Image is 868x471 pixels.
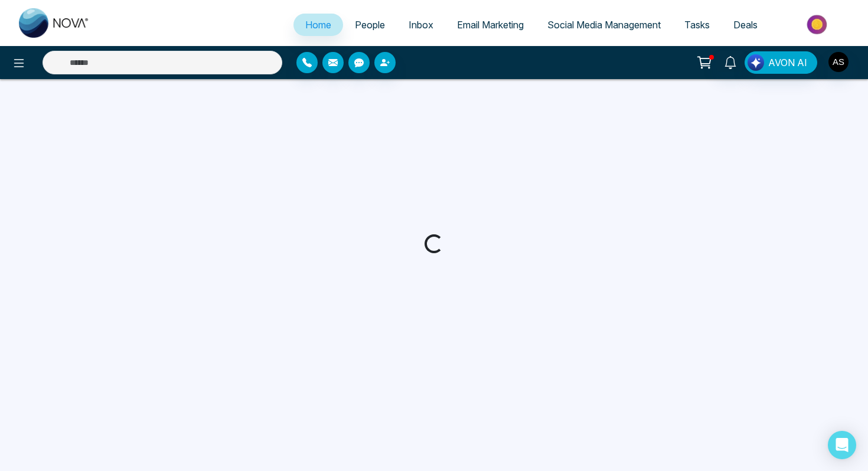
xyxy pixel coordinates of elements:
[397,14,445,36] a: Inbox
[673,14,722,36] a: Tasks
[722,14,769,36] a: Deals
[745,51,817,74] button: AVON AI
[768,55,807,70] span: AVON AI
[445,14,536,36] a: Email Marketing
[409,19,433,31] span: Inbox
[733,19,758,31] span: Deals
[828,431,856,459] div: Open Intercom Messenger
[748,54,764,71] img: Lead Flow
[536,14,673,36] a: Social Media Management
[19,8,90,38] img: Nova CRM Logo
[547,19,661,31] span: Social Media Management
[355,19,385,31] span: People
[775,11,861,38] img: Market-place.gif
[293,14,343,36] a: Home
[305,19,331,31] span: Home
[684,19,710,31] span: Tasks
[828,52,849,72] img: User Avatar
[457,19,524,31] span: Email Marketing
[343,14,397,36] a: People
